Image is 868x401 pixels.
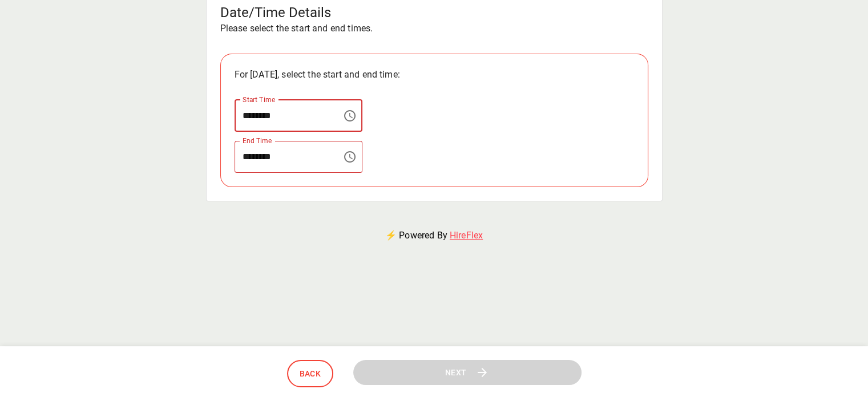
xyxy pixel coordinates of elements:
h5: Date/Time Details [220,3,648,22]
span: Next [445,366,467,380]
button: Back [287,360,334,388]
label: Start Time [243,95,275,104]
a: HireFlex [450,230,483,241]
button: Choose time [338,145,361,168]
p: Please select the start and end times . [220,22,648,35]
button: Next [353,360,582,386]
button: Choose time [338,104,361,127]
p: For [DATE], select the start and end time: [235,68,634,82]
p: ⚡ Powered By [372,215,496,256]
label: End Time [243,136,272,145]
span: Back [300,367,321,381]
